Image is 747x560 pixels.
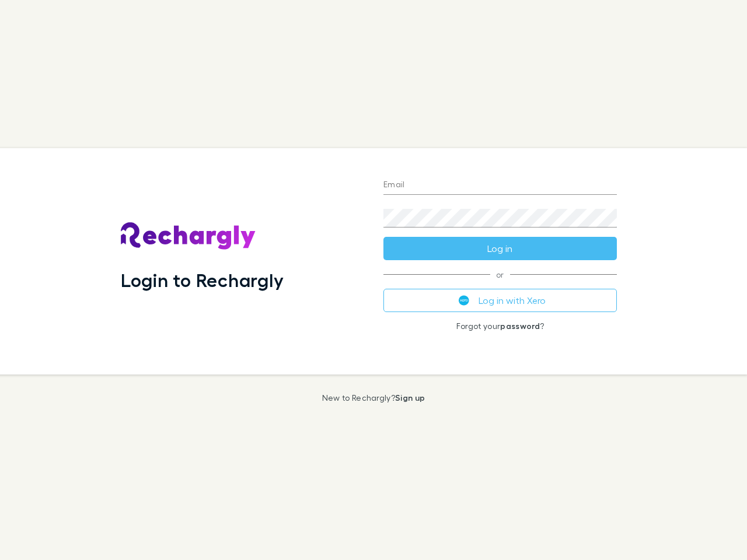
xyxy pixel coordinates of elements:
button: Log in with Xero [383,289,617,312]
p: New to Rechargly? [322,393,425,402]
button: Log in [383,237,617,260]
a: password [500,321,540,331]
h1: Login to Rechargly [121,269,284,291]
span: or [383,274,617,275]
a: Sign up [395,393,425,402]
p: Forgot your ? [383,321,617,331]
img: Rechargly's Logo [121,222,256,250]
img: Xero's logo [459,295,469,306]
